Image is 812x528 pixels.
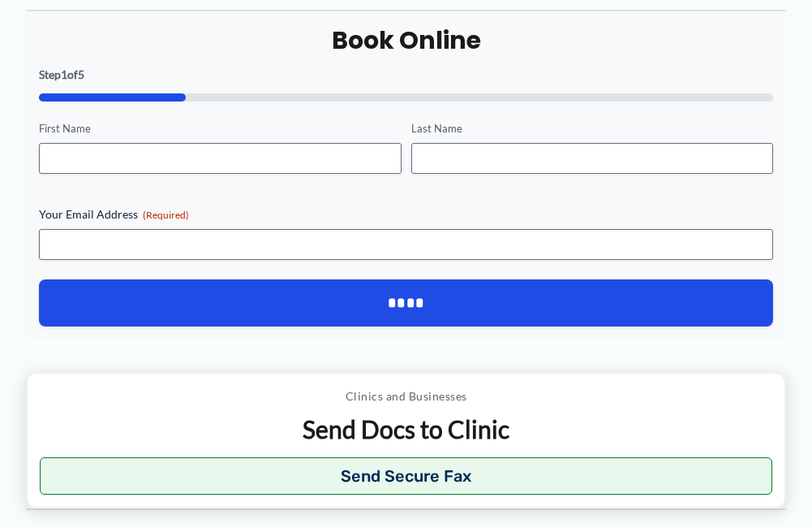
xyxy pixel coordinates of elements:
[40,386,772,407] p: Clinics and Businesses
[39,121,402,136] label: First Name
[39,24,773,56] h2: Book Online
[39,206,773,223] label: Your Email Address
[78,67,84,81] span: 5
[40,413,772,445] p: Send Docs to Clinic
[143,209,189,221] span: (Required)
[40,457,772,495] button: Send Secure Fax
[39,69,773,80] p: Step of
[61,67,67,81] span: 1
[411,121,774,136] label: Last Name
